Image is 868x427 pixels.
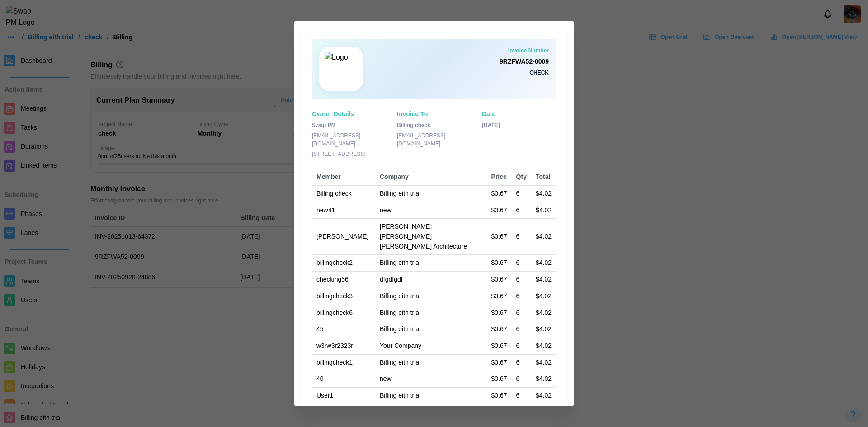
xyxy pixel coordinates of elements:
td: 6 [512,288,531,305]
td: $4.02 [531,305,556,321]
td: User1 [312,387,375,404]
td: $4.02 [531,288,556,305]
td: checking56 [312,272,375,288]
td: $4.02 [531,321,556,338]
td: Your Company [375,338,487,354]
td: $0.67 [487,272,512,288]
td: dfgdfgdf [375,272,487,288]
td: $0.67 [487,219,512,255]
td: $4.02 [531,255,556,272]
td: 6 [512,255,531,272]
div: Total [536,172,552,182]
div: Swap PM [312,121,386,130]
td: Billing eith trial [375,404,487,421]
div: Invoice To [397,109,471,119]
td: $4.02 [531,202,556,219]
td: $0.67 [487,305,512,321]
td: 6 [512,219,531,255]
td: 6 [512,371,531,388]
div: [DATE] [482,121,556,130]
td: $4.02 [531,387,556,404]
td: $0.67 [487,387,512,404]
td: $0.67 [487,186,512,202]
div: check [529,69,549,77]
td: 6 [512,338,531,354]
td: new [375,202,487,219]
div: Date [482,109,556,119]
td: billingcheck4 [312,404,375,421]
div: Owner Details [312,109,386,119]
td: $4.02 [531,272,556,288]
td: $4.02 [531,404,556,421]
div: Billing check [397,121,471,130]
td: $0.67 [487,255,512,272]
td: [PERSON_NAME] [PERSON_NAME] [PERSON_NAME] Architecture [375,219,487,255]
td: 6 [512,186,531,202]
td: Billing eith trial [375,354,487,371]
td: $0.67 [487,202,512,219]
td: [PERSON_NAME] [312,219,375,255]
div: [EMAIL_ADDRESS][DOMAIN_NAME] [397,131,471,148]
td: 6 [512,305,531,321]
td: $4.02 [531,186,556,202]
td: Billing eith trial [375,255,487,272]
div: 9RZFWA52-0009 [500,57,549,67]
td: $0.67 [487,354,512,371]
td: $4.02 [531,354,556,371]
div: Price [491,172,507,182]
td: Billing check [312,186,375,202]
td: Billing eith trial [375,321,487,338]
td: Billing eith trial [375,288,487,305]
td: $0.67 [487,288,512,305]
td: $4.02 [531,338,556,354]
td: 6 [512,404,531,421]
td: 6 [512,387,531,404]
td: $0.67 [487,338,512,354]
td: 6 [512,272,531,288]
td: $0.67 [487,321,512,338]
td: new [375,371,487,388]
div: Company [380,172,482,182]
td: billingcheck6 [312,305,375,321]
td: $0.67 [487,371,512,388]
td: 45 [312,321,375,338]
td: new41 [312,202,375,219]
td: 6 [512,202,531,219]
div: Qty [516,172,527,182]
img: Logo [325,52,368,86]
td: billingcheck1 [312,354,375,371]
td: w3rw3r2323r [312,338,375,354]
td: $0.67 [487,404,512,421]
td: billingcheck2 [312,255,375,272]
td: billingcheck3 [312,288,375,305]
td: Billing eith trial [375,305,487,321]
td: Billing eith trial [375,186,487,202]
td: 6 [512,354,531,371]
td: $4.02 [531,219,556,255]
div: [STREET_ADDRESS] [312,150,386,159]
td: 6 [512,321,531,338]
td: $4.02 [531,371,556,388]
div: Invoice Number [508,47,549,55]
td: Billing eith trial [375,387,487,404]
div: [EMAIL_ADDRESS][DOMAIN_NAME] [312,131,386,148]
div: Member [316,172,371,182]
td: 40 [312,371,375,388]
